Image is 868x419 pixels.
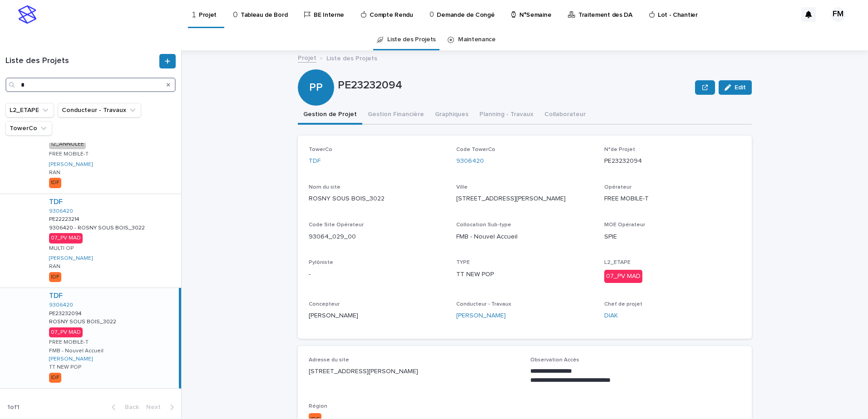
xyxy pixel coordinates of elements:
[309,156,321,166] a: TDF
[604,260,631,265] span: L2_ETAPE
[49,317,118,325] p: ROSNY SOUS BOIS_3022
[456,302,511,307] span: Conducteur - Travaux
[362,106,429,125] button: Gestion Financière
[309,357,349,363] span: Adresse du site
[456,156,484,166] a: 9306420
[604,232,741,242] p: SPIE
[735,84,746,91] span: Edit
[458,29,496,50] a: Maintenance
[49,139,86,149] div: 12_ANNULEE
[49,364,81,370] p: TT NEW POP
[49,245,74,252] p: MULTI OP
[49,214,81,223] p: PE22223214
[49,151,89,157] p: FREE MOBILE-T
[104,403,143,411] button: Back
[49,292,63,300] a: TDF
[456,222,511,228] span: Collocation Sub-type
[326,53,377,63] p: Liste des Projets
[604,302,642,307] span: Chef de projet
[456,311,506,321] a: [PERSON_NAME]
[119,404,139,410] span: Back
[456,185,468,190] span: Ville
[309,367,519,376] p: [STREET_ADDRESS][PERSON_NAME]
[456,260,470,265] span: TYPE
[474,106,539,125] button: Planning - Travaux
[309,147,332,152] span: TowerCo
[604,185,631,190] span: Opérateur
[456,147,495,152] span: Code TowerCo
[49,339,89,346] p: FREE MOBILE-T
[58,103,141,117] button: Conducteur - Travaux
[456,194,593,204] p: [STREET_ADDRESS][PERSON_NAME]
[49,309,84,317] p: PE23232094
[604,194,741,204] p: FREE MOBILE-T
[539,106,591,125] button: Collaborateur
[456,232,593,242] p: FMB - Nouvel Accueil
[5,103,54,117] button: L2_ETAPE
[143,403,181,411] button: Next
[456,270,593,279] p: TT NEW POP
[604,156,741,166] p: PE23232094
[18,5,36,24] img: stacker-logo-s-only.png
[5,121,52,136] button: TowerCo
[309,260,333,265] span: Pylôniste
[309,302,340,307] span: Concepteur
[309,222,364,228] span: Code Site Opérateur
[831,7,845,22] div: FM
[309,270,445,279] p: -
[338,79,691,92] p: PE23232094
[604,311,618,321] a: DIAK
[309,404,327,409] span: Région
[146,404,166,410] span: Next
[429,106,474,125] button: Graphiques
[719,80,752,95] button: Edit
[604,222,645,228] span: MOE Opérateur
[298,52,316,63] a: Projet
[49,178,61,188] div: IDF
[49,170,60,176] p: RAN
[49,302,73,308] a: 9306420
[49,223,147,231] p: 9306420 - ROSNY SOUS BOIS_3022
[387,29,436,50] a: Liste des Projets
[604,270,642,283] div: 07_PV MAD
[49,255,93,262] a: [PERSON_NAME]
[49,161,93,168] a: [PERSON_NAME]
[530,357,579,363] span: Observation Accès
[49,327,83,337] div: 07_PV MAD
[309,194,445,204] p: ROSNY SOUS BOIS_3022
[604,147,635,152] span: N°de Projet
[49,272,61,282] div: IDF
[49,263,60,270] p: RAN
[49,233,83,243] div: 07_PV MAD
[5,78,176,92] input: Search
[309,311,445,321] p: [PERSON_NAME]
[309,232,445,242] p: 93064_029_00
[49,198,63,206] a: TDF
[298,44,334,94] div: PP
[49,356,93,362] a: [PERSON_NAME]
[49,373,61,383] div: IDF
[309,185,340,190] span: Nom du site
[49,208,73,214] a: 9306420
[298,106,362,125] button: Gestion de Projet
[5,56,158,66] h1: Liste des Projets
[49,348,104,354] p: FMB - Nouvel Accueil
